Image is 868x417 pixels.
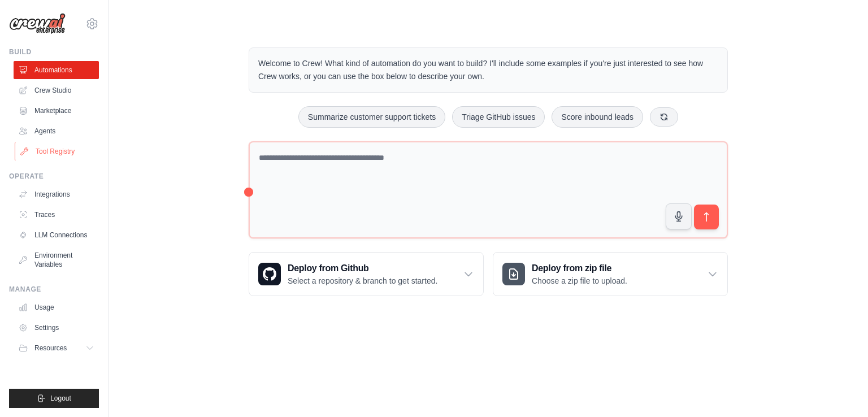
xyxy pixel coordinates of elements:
[34,344,67,353] span: Resources
[9,47,99,57] div: Build
[552,106,643,128] button: Score inbound leads
[9,285,99,294] div: Manage
[14,81,99,99] a: Crew Studio
[288,275,437,286] p: Select a repository & branch to get started.
[14,102,99,120] a: Marketplace
[532,275,627,286] p: Choose a zip file to upload.
[9,389,99,408] button: Logout
[14,61,99,79] a: Automations
[258,57,718,83] p: Welcome to Crew! What kind of automation do you want to build? I'll include some examples if you'...
[14,246,99,273] a: Environment Variables
[661,316,684,324] span: Step 1
[14,226,99,244] a: LLM Connections
[9,13,66,34] img: Logo
[50,394,71,403] span: Logout
[14,122,99,140] a: Agents
[14,298,99,316] a: Usage
[14,206,99,224] a: Traces
[288,262,437,275] h3: Deploy from Github
[9,172,99,181] div: Operate
[652,328,827,344] h3: Create an automation
[14,339,99,357] button: Resources
[14,319,99,337] a: Settings
[452,106,545,128] button: Triage GitHub issues
[298,106,445,128] button: Summarize customer support tickets
[652,348,827,385] p: Describe the automation you want to build, select an example option, or use the microphone to spe...
[532,262,627,275] h3: Deploy from zip file
[14,185,99,203] a: Integrations
[834,314,842,322] button: Close walkthrough
[15,142,100,160] a: Tool Registry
